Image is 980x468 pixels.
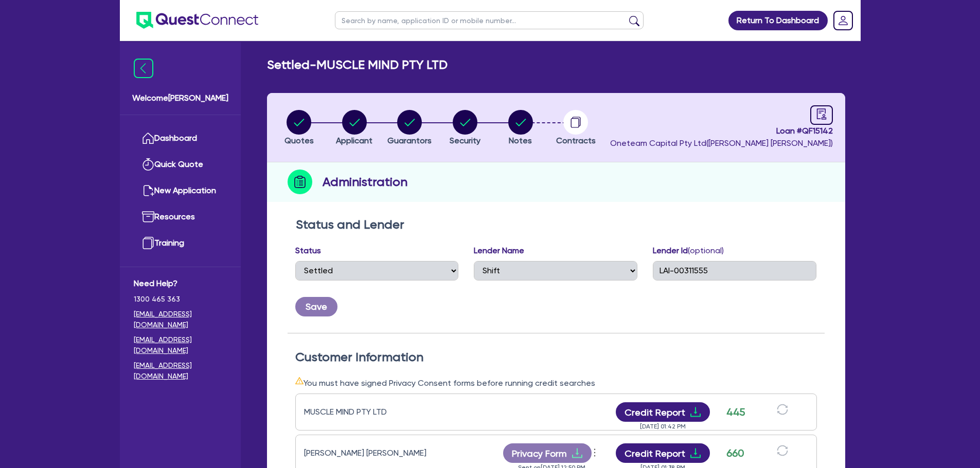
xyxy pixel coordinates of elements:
[295,377,304,385] span: warning
[134,294,227,305] span: 1300 465 363
[134,230,227,256] a: Training
[335,11,644,29] input: Search by name, application ID or mobile number...
[830,7,857,34] a: Dropdown toggle
[387,109,432,147] button: Guarantors
[134,360,227,382] a: [EMAIL_ADDRESS][DOMAIN_NAME]
[134,152,227,178] a: Quick Quote
[509,136,532,145] span: Notes
[134,178,227,204] a: New Application
[295,377,817,389] div: You must have signed Privacy Consent forms before running credit searches
[296,217,816,232] h2: Status and Lender
[616,402,710,422] button: Credit Reportdownload
[556,136,596,145] span: Contracts
[508,109,533,147] button: Notes
[335,109,373,147] button: Applicant
[689,447,702,459] span: download
[134,125,227,152] a: Dashboard
[777,445,788,456] span: sync
[132,92,228,104] span: Welcome [PERSON_NAME]
[590,445,600,460] span: more
[336,136,372,145] span: Applicant
[134,277,227,290] span: Need Help?
[449,109,481,147] button: Security
[503,443,592,463] button: Privacy Formdownload
[134,59,153,78] img: icon-menu-close
[134,204,227,230] a: Resources
[810,105,833,125] a: audit
[142,158,154,171] img: quick-quote
[295,297,337,316] button: Save
[592,444,600,462] button: Dropdown toggle
[323,173,407,191] h2: Administration
[774,403,791,421] button: sync
[474,245,524,257] label: Lender Name
[653,245,724,257] label: Lender Id
[610,138,833,148] span: Oneteam Capital Pty Ltd ( [PERSON_NAME] [PERSON_NAME] )
[142,184,154,197] img: new-application
[723,445,749,461] div: 660
[387,136,432,145] span: Guarantors
[571,447,583,459] span: download
[774,444,791,462] button: sync
[728,11,828,30] a: Return To Dashboard
[284,136,314,145] span: Quotes
[134,309,227,330] a: [EMAIL_ADDRESS][DOMAIN_NAME]
[284,109,314,147] button: Quotes
[689,406,702,418] span: download
[295,245,321,257] label: Status
[304,447,433,459] div: [PERSON_NAME] [PERSON_NAME]
[304,406,433,418] div: MUSCLE MIND PTY LTD
[688,246,724,255] span: (optional)
[610,125,833,137] span: Loan # QF15142
[556,109,596,147] button: Contracts
[295,350,817,365] h2: Customer Information
[142,211,154,223] img: resources
[450,136,480,145] span: Security
[136,12,258,29] img: quest-connect-logo-blue
[723,404,749,420] div: 445
[134,334,227,356] a: [EMAIL_ADDRESS][DOMAIN_NAME]
[816,108,827,120] span: audit
[142,237,154,249] img: training
[616,443,710,463] button: Credit Reportdownload
[267,58,448,72] h2: Settled - MUSCLE MIND PTY LTD
[288,170,312,194] img: step-icon
[777,404,788,415] span: sync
